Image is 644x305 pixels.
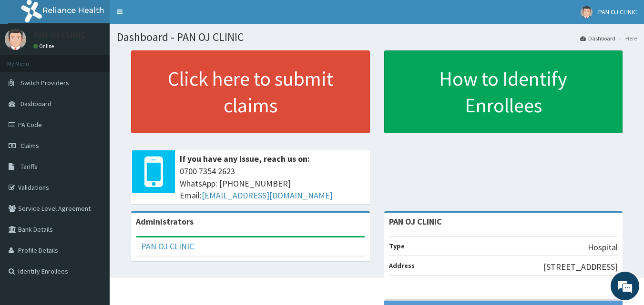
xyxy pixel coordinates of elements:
img: User Image [5,29,26,50]
p: Hospital [588,241,618,254]
a: [EMAIL_ADDRESS][DOMAIN_NAME] [202,190,333,201]
p: PAN OJ CLINIC [33,31,86,39]
a: Online [33,43,56,49]
span: Switch Providers [20,79,69,87]
b: Address [389,261,415,270]
h1: Dashboard - PAN OJ CLINIC [117,31,637,43]
span: PAN OJ CLINIC [598,8,637,16]
p: [STREET_ADDRESS] [543,261,618,273]
span: Tariffs [20,162,38,171]
img: User Image [581,6,593,18]
a: Click here to submit claims [131,50,370,133]
span: Claims [20,141,39,150]
a: How to Identify Enrollees [384,50,623,133]
span: 0700 7354 2623 WhatsApp: [PHONE_NUMBER] Email: [180,165,365,202]
a: PAN OJ CLINIC [141,241,194,252]
strong: PAN OJ CLINIC [389,216,442,227]
a: Dashboard [580,34,615,42]
span: Dashboard [20,99,51,108]
b: Type [389,242,405,250]
b: Administrators [136,216,194,227]
b: If you have any issue, reach us on: [180,153,310,164]
li: Here [616,34,637,42]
